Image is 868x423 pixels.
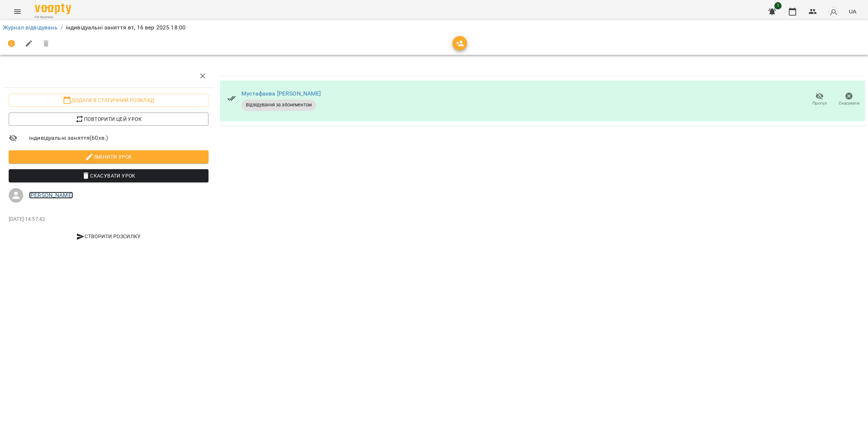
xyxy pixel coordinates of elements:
p: [DATE] 14:57:42 [9,216,208,223]
button: Menu [9,3,26,20]
a: [PERSON_NAME] [29,192,73,199]
span: Створити розсилку [12,232,206,241]
button: Повторити цей урок [9,113,208,126]
a: Мустафаєва [PERSON_NAME] [242,90,321,97]
span: Скасувати Урок [15,171,203,180]
span: Скасувати [839,100,860,106]
span: For Business [35,15,71,20]
span: 1 [774,2,782,9]
button: Прогул [805,89,834,110]
button: Змінити урок [9,150,208,163]
span: Змінити урок [15,152,203,161]
span: Додати в статичний розклад [15,96,203,105]
button: Скасувати [834,89,864,110]
button: Додати в статичний розклад [9,94,208,107]
span: Повторити цей урок [15,115,203,123]
a: Журнал відвідувань [3,24,58,31]
li: / [61,23,63,32]
span: індивідуальні заняття ( 60 хв. ) [29,134,208,142]
button: UA [846,5,859,18]
img: avatar_s.png [828,7,839,17]
button: Створити розсилку [9,230,208,243]
nav: breadcrumb [3,23,865,32]
span: Прогул [812,100,827,106]
span: UA [849,8,856,15]
span: Відвідування за абонементом [242,102,316,108]
p: індивідуальні заняття вт, 16 вер 2025 18:00 [66,23,186,32]
button: Скасувати Урок [9,169,208,182]
img: Voopty Logo [35,4,71,14]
